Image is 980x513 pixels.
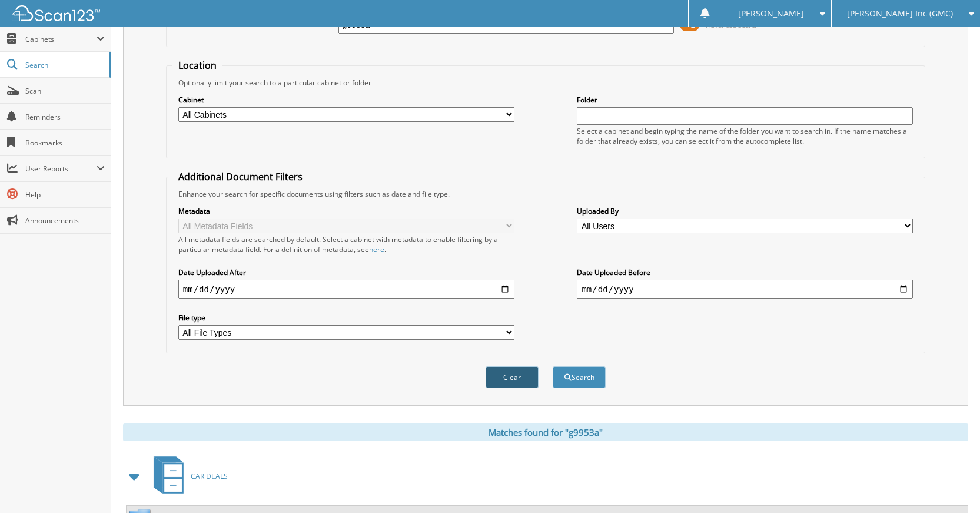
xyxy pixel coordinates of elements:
iframe: Chat Widget [921,456,980,513]
div: Select a cabinet and begin typing the name of the folder you want to search in. If the name match... [577,126,913,146]
button: Clear [486,366,539,388]
span: [PERSON_NAME] Inc (GMC) [847,10,953,17]
span: [PERSON_NAME] [738,10,804,17]
a: CAR DEALS [147,453,228,499]
span: Search [25,60,103,70]
button: Search [553,366,606,388]
span: Bookmarks [25,138,105,148]
div: All metadata fields are searched by default. Select a cabinet with metadata to enable filtering b... [178,234,514,254]
div: Enhance your search for specific documents using filters such as date and file type. [172,189,919,199]
input: end [577,280,913,299]
span: Reminders [25,112,105,122]
input: start [178,280,514,299]
span: Announcements [25,216,105,226]
legend: Additional Document Filters [172,170,308,183]
span: User Reports [25,164,97,174]
label: File type [178,313,514,323]
label: Date Uploaded After [178,267,514,277]
span: Scan [25,86,105,96]
label: Uploaded By [577,206,913,216]
div: Optionally limit your search to a particular cabinet or folder [172,78,919,88]
a: here [369,244,384,254]
label: Folder [577,95,913,105]
label: Cabinet [178,95,514,105]
label: Date Uploaded Before [577,267,913,277]
span: CAR DEALS [191,471,228,481]
span: Cabinets [25,34,97,44]
div: Matches found for "g9953a" [123,423,968,441]
legend: Location [172,59,222,72]
img: scan123-logo-white.svg [12,5,100,21]
label: Metadata [178,206,514,216]
span: Help [25,190,105,200]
